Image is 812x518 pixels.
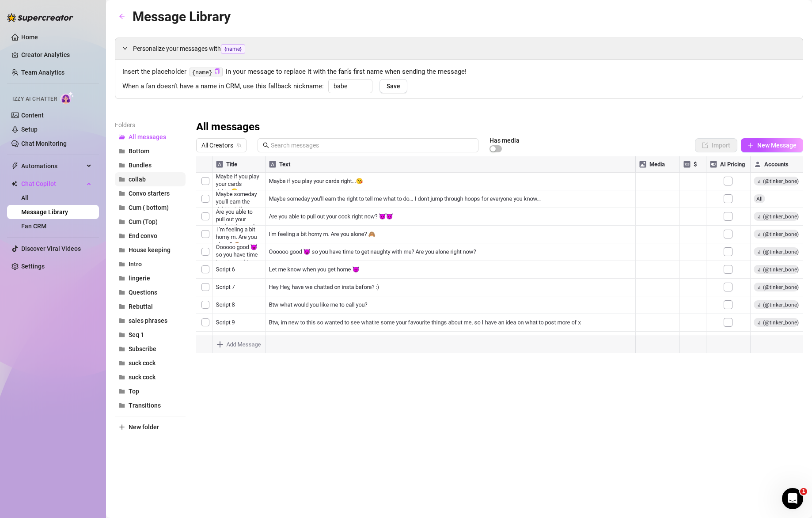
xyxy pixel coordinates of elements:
span: folder [119,204,125,211]
span: folder [119,388,125,394]
button: House keeping [115,243,186,257]
span: folder [119,332,125,338]
button: Transitions [115,398,186,412]
button: Subscribe [115,342,186,356]
span: Intro [129,261,142,268]
img: Chat Copilot [11,181,17,187]
a: Creator Analytics [21,48,92,62]
span: folder [119,374,125,380]
article: Has media [489,138,520,143]
span: Bundles [129,162,152,169]
article: Folders [115,120,186,130]
span: 1 [800,488,807,495]
span: folder [119,289,125,295]
a: Fan CRM [21,223,46,230]
code: {name} [190,68,223,77]
span: New Message [757,142,797,149]
button: Click to Copy [214,68,220,75]
img: AI Chatter [61,91,74,104]
a: Settings [21,263,45,270]
span: Subscribe [129,345,156,352]
span: Cum ( bottom) [129,204,169,211]
button: sales phrases [115,314,186,328]
button: Import [695,138,737,152]
button: collab [115,172,186,186]
span: Automations [21,159,84,173]
span: plus [747,142,754,148]
button: lingerie [115,271,186,285]
button: Bundles [115,158,186,172]
button: suck cock [115,356,186,370]
span: thunderbolt [11,163,19,170]
span: All messages [129,133,166,140]
span: Bottom [129,147,149,155]
span: lingerie [129,275,150,282]
button: New Message [741,138,803,152]
span: All Creators [201,139,241,152]
button: New folder [115,420,186,434]
button: Convo starters [115,186,186,200]
span: collab [129,176,146,183]
span: folder [119,233,125,239]
span: folder [119,303,125,310]
span: Transitions [129,402,161,409]
span: folder [119,162,125,168]
span: Questions [129,289,157,296]
span: expanded [122,45,128,51]
span: folder [119,219,125,225]
span: House keeping [129,246,171,253]
span: folder [119,275,125,281]
span: search [263,142,269,148]
span: team [236,143,242,148]
span: Save [387,83,400,90]
button: Questions [115,285,186,299]
div: Personalize your messages with{name} [115,38,803,59]
span: folder [119,261,125,267]
span: suck cock [129,374,156,381]
button: Cum (Top) [115,215,186,229]
button: Save [379,79,407,93]
a: All [21,194,29,201]
span: plus [119,424,125,430]
span: Seq 1 [129,331,144,338]
span: {name} [221,44,245,54]
span: End convo [129,232,157,239]
article: Message Library [133,6,231,27]
a: Discover Viral Videos [21,245,81,252]
button: All messages [115,130,186,144]
button: Bottom [115,144,186,158]
span: folder [119,190,125,197]
a: Team Analytics [21,69,65,76]
button: Seq 1 [115,328,186,342]
button: suck cock [115,370,186,384]
button: Rebuttal [115,299,186,314]
button: Intro [115,257,186,271]
iframe: Intercom live chat [782,488,803,509]
a: Setup [21,126,38,133]
span: folder [119,247,125,253]
a: Content [21,112,44,119]
a: Chat Monitoring [21,140,67,147]
button: End convo [115,229,186,243]
span: Rebuttal [129,303,153,310]
span: When a fan doesn’t have a name in CRM, use this fallback nickname: [122,81,324,92]
input: Search messages [271,140,473,150]
span: suck cock [129,359,156,367]
span: Izzy AI Chatter [12,95,57,103]
span: folder [119,360,125,366]
button: Top [115,384,186,398]
span: Insert the placeholder in your message to replace it with the fan’s first name when sending the m... [122,67,796,77]
span: folder [119,402,125,408]
span: arrow-left [119,13,125,19]
a: Message Library [21,208,68,216]
button: Cum ( bottom) [115,200,186,215]
span: copy [214,68,220,74]
h3: All messages [196,120,260,134]
span: folder-open [119,134,125,140]
span: folder [119,148,125,154]
span: Chat Copilot [21,177,84,191]
span: folder [119,346,125,352]
span: Convo starters [129,190,170,197]
span: Top [129,388,139,395]
span: sales phrases [129,317,167,324]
